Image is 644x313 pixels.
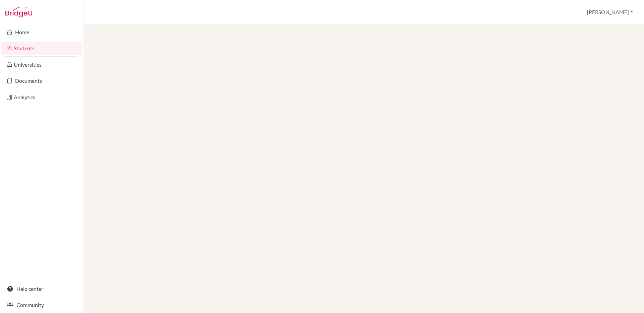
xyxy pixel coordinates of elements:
[1,298,82,312] a: Community
[1,74,82,87] a: Documents
[1,90,82,104] a: Analytics
[1,282,82,296] a: Help center
[1,25,82,39] a: Home
[584,6,636,18] button: [PERSON_NAME]
[5,7,32,17] img: Bridge-U
[1,58,82,71] a: Universities
[1,42,82,55] a: Students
